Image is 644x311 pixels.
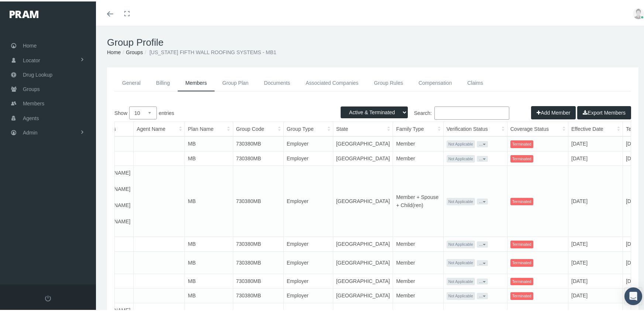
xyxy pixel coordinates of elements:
[411,73,459,90] a: Compensation
[568,235,623,250] td: [DATE]
[23,52,40,66] span: Locator
[185,164,233,235] td: MB
[393,120,443,135] th: Family Type: activate to sort column ascending
[477,154,488,160] button: ...
[333,250,393,272] td: [GEOGRAPHIC_DATA]
[23,37,37,51] span: Home
[568,287,623,302] td: [DATE]
[459,73,491,90] a: Claims
[178,73,214,90] a: Members
[447,196,475,204] span: Not Applicable
[447,139,475,147] span: Not Applicable
[185,150,233,164] td: MB
[129,105,157,118] select: Showentries
[23,110,39,124] span: Agents
[568,150,623,164] td: [DATE]
[185,250,233,272] td: MB
[510,258,533,265] span: Terminated
[443,120,507,135] th: Verification Status: activate to sort column ascending
[185,287,233,302] td: MB
[333,150,393,164] td: [GEOGRAPHIC_DATA]
[447,258,475,265] span: Not Applicable
[447,291,475,298] span: Not Applicable
[283,250,333,272] td: Employer
[215,73,256,90] a: Group Plan
[624,286,642,304] div: Open Intercom Messenger
[23,81,40,95] span: Groups
[10,9,38,17] img: PRAM_20_x_78.png
[298,73,366,90] a: Associated Companies
[283,120,333,135] th: Group Type: activate to sort column ascending
[283,135,333,150] td: Employer
[568,164,623,235] td: [DATE]
[23,95,44,109] span: Members
[283,235,333,250] td: Employer
[233,272,283,287] td: 730380MB
[148,73,178,90] a: Billing
[333,120,393,135] th: State: activate to sort column ascending
[510,276,533,284] span: Terminated
[366,73,411,90] a: Group Rules
[393,150,443,164] td: Member
[185,272,233,287] td: MB
[393,135,443,150] td: Member
[233,235,283,250] td: 730380MB
[149,48,276,54] span: [US_STATE] FIFTH WALL ROOFING SYSTEMS - MB1
[568,135,623,150] td: [DATE]
[434,105,509,118] input: Search:
[283,150,333,164] td: Employer
[126,48,143,54] a: Groups
[510,239,533,247] span: Terminated
[283,164,333,235] td: Employer
[233,164,283,235] td: 730380MB
[393,250,443,272] td: Member
[393,287,443,302] td: Member
[283,287,333,302] td: Employer
[185,235,233,250] td: MB
[577,105,631,118] button: Export Members
[477,277,488,283] button: ...
[393,272,443,287] td: Member
[114,73,148,90] a: General
[507,120,568,135] th: Coverage Status: activate to sort column ascending
[531,105,576,118] button: Add Member
[23,66,52,80] span: Drug Lookup
[233,250,283,272] td: 730380MB
[477,291,488,297] button: ...
[233,120,283,135] th: Group Code: activate to sort column ascending
[333,287,393,302] td: [GEOGRAPHIC_DATA]
[510,154,533,161] span: Terminated
[477,140,488,146] button: ...
[633,7,644,18] img: user-placeholder.jpg
[477,259,488,265] button: ...
[393,164,443,235] td: Member + Spouse + Child(ren)
[233,135,283,150] td: 730380MB
[447,239,475,247] span: Not Applicable
[447,154,475,161] span: Not Applicable
[510,291,533,298] span: Terminated
[568,120,623,135] th: Effective Date: activate to sort column ascending
[134,120,185,135] th: Agent Name: activate to sort column ascending
[510,196,533,204] span: Terminated
[447,276,475,284] span: Not Applicable
[23,124,38,138] span: Admin
[477,240,488,246] button: ...
[333,235,393,250] td: [GEOGRAPHIC_DATA]
[393,235,443,250] td: Member
[333,135,393,150] td: [GEOGRAPHIC_DATA]
[107,48,121,54] a: Home
[185,135,233,150] td: MB
[256,73,298,90] a: Documents
[373,105,509,118] label: Search:
[233,150,283,164] td: 730380MB
[477,197,488,203] button: ...
[333,164,393,235] td: [GEOGRAPHIC_DATA]
[283,272,333,287] td: Employer
[233,287,283,302] td: 730380MB
[333,272,393,287] td: [GEOGRAPHIC_DATA]
[185,120,233,135] th: Plan Name: activate to sort column ascending
[568,250,623,272] td: [DATE]
[510,139,533,147] span: Terminated
[568,272,623,287] td: [DATE]
[114,105,373,118] label: Show entries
